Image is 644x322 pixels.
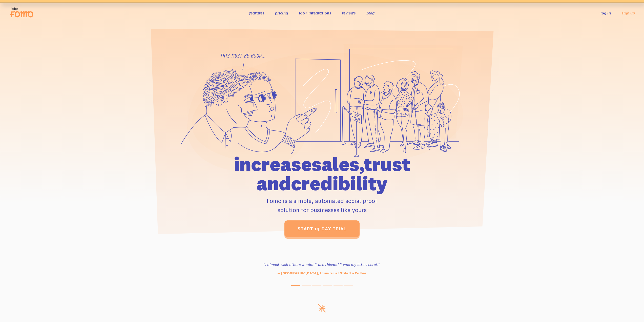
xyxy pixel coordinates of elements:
p: Fomo is a simple, automated social proof solution for businesses like yours [205,196,439,214]
a: sign up [621,10,635,16]
h1: increase sales, trust and credibility [205,155,439,193]
a: 106+ integrations [299,10,331,15]
a: reviews [342,10,356,15]
p: — [GEOGRAPHIC_DATA], founder at Stiletto Coffee [253,271,391,276]
a: blog [366,10,375,15]
a: start 14-day trial [284,220,360,237]
a: features [249,10,264,15]
a: log in [600,10,611,15]
a: pricing [275,10,288,15]
h3: “I almost wish others wouldn't use this and it was my little secret.” [253,261,391,268]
